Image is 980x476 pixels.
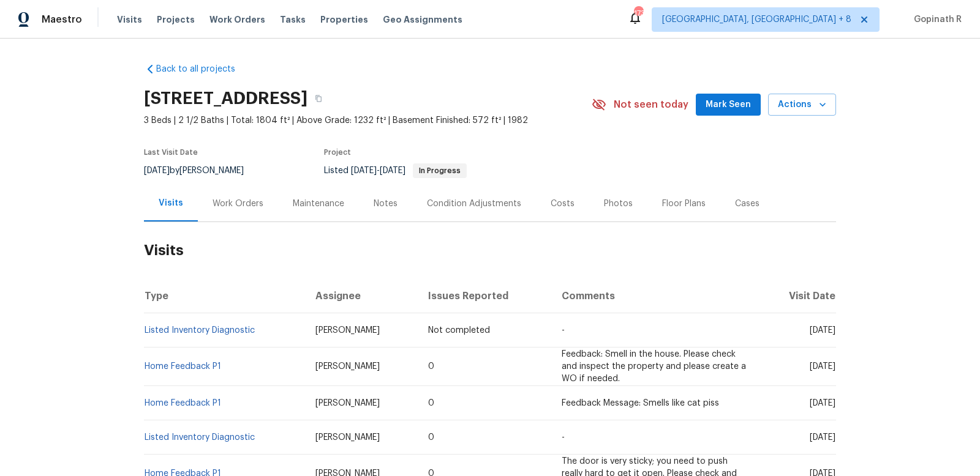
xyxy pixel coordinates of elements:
[324,149,351,156] span: Project
[604,198,633,210] div: Photos
[315,399,380,407] span: [PERSON_NAME]
[293,198,344,210] div: Maintenance
[351,166,377,175] span: [DATE]
[662,198,706,210] div: Floor Plans
[735,198,759,210] div: Cases
[144,279,306,313] th: Type
[144,92,307,105] h2: [STREET_ADDRESS]
[428,433,434,442] span: 0
[562,399,719,407] span: Feedback Message: Smells like cat piss
[810,433,835,442] span: [DATE]
[209,13,265,26] span: Work Orders
[144,163,258,178] div: by [PERSON_NAME]
[696,94,761,116] button: Mark Seen
[374,198,398,210] div: Notes
[42,13,82,26] span: Maestro
[909,13,962,26] span: Gopinath R
[414,167,466,174] span: In Progress
[552,279,759,313] th: Comments
[634,7,643,20] div: 173
[383,13,462,26] span: Geo Assignments
[380,166,405,175] span: [DATE]
[614,99,688,111] span: Not seen today
[562,433,565,442] span: -
[307,87,330,110] button: Copy Address
[428,399,434,407] span: 0
[159,197,183,209] div: Visits
[810,362,835,371] span: [DATE]
[145,433,255,442] a: Listed Inventory Diagnostic
[427,198,521,210] div: Condition Adjustments
[418,279,552,313] th: Issues Reported
[306,279,418,313] th: Assignee
[144,114,592,127] span: 3 Beds | 2 1/2 Baths | Total: 1804 ft² | Above Grade: 1232 ft² | Basement Finished: 572 ft² | 1982
[315,326,380,335] span: [PERSON_NAME]
[315,433,380,442] span: [PERSON_NAME]
[562,326,565,335] span: -
[145,362,221,371] a: Home Feedback P1
[810,326,835,335] span: [DATE]
[144,149,198,156] span: Last Visit Date
[117,13,142,26] span: Visits
[351,166,405,175] span: -
[662,13,851,26] span: [GEOGRAPHIC_DATA], [GEOGRAPHIC_DATA] + 8
[144,222,836,279] h2: Visits
[428,326,490,335] span: Not completed
[280,15,306,24] span: Tasks
[213,198,263,210] div: Work Orders
[768,94,836,116] button: Actions
[428,362,434,371] span: 0
[144,63,262,75] a: Back to all projects
[320,13,368,26] span: Properties
[706,97,751,113] span: Mark Seen
[144,166,170,175] span: [DATE]
[810,399,835,407] span: [DATE]
[145,326,255,335] a: Listed Inventory Diagnostic
[551,198,575,210] div: Costs
[778,97,826,113] span: Actions
[324,166,467,175] span: Listed
[562,350,746,383] span: Feedback: Smell in the house. Please check and inspect the property and please create a WO if nee...
[315,362,380,371] span: [PERSON_NAME]
[145,399,221,407] a: Home Feedback P1
[759,279,836,313] th: Visit Date
[157,13,195,26] span: Projects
